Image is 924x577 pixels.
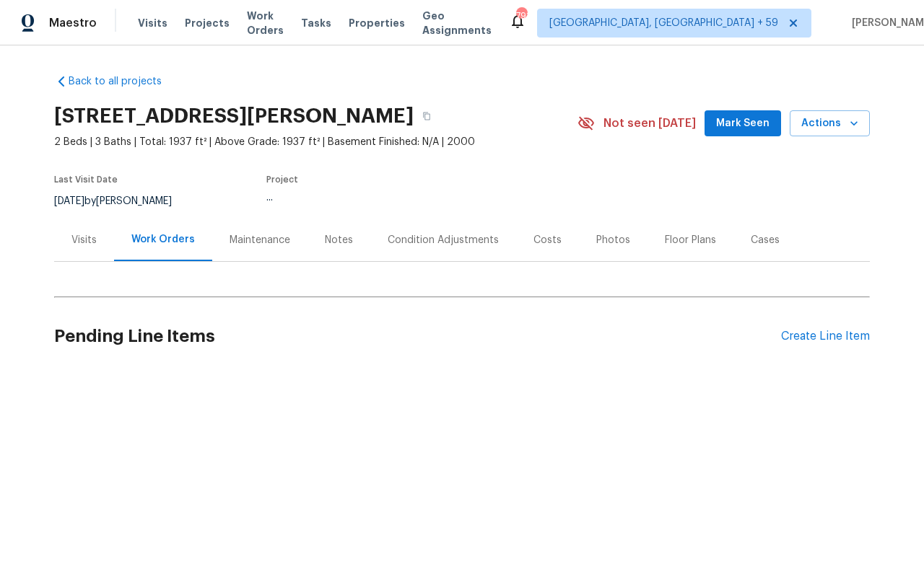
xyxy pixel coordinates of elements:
[422,9,492,38] span: Geo Assignments
[790,110,870,137] button: Actions
[516,9,526,23] div: 791
[705,110,781,137] button: Mark Seen
[54,303,781,370] h2: Pending Line Items
[349,16,405,30] span: Properties
[131,232,195,247] div: Work Orders
[247,9,284,38] span: Work Orders
[185,16,230,30] span: Projects
[49,16,97,30] span: Maestro
[801,115,858,133] span: Actions
[665,233,716,247] div: Floor Plans
[596,233,630,247] div: Photos
[54,109,414,123] h2: [STREET_ADDRESS][PERSON_NAME]
[301,18,331,28] span: Tasks
[266,193,544,203] div: ...
[54,175,118,184] span: Last Visit Date
[549,16,778,30] span: [GEOGRAPHIC_DATA], [GEOGRAPHIC_DATA] + 59
[138,16,167,30] span: Visits
[751,233,780,247] div: Cases
[781,330,870,343] div: Create Line Item
[603,116,696,131] span: Not seen [DATE]
[266,175,298,184] span: Project
[388,233,499,247] div: Condition Adjustments
[54,196,84,206] span: [DATE]
[54,135,577,149] span: 2 Beds | 3 Baths | Total: 1937 ft² | Above Grade: 1937 ft² | Basement Finished: N/A | 2000
[414,103,440,129] button: Copy Address
[533,233,562,247] div: Costs
[54,74,193,89] a: Back to all projects
[230,233,290,247] div: Maintenance
[54,193,189,210] div: by [PERSON_NAME]
[716,115,770,133] span: Mark Seen
[325,233,353,247] div: Notes
[71,233,97,247] div: Visits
